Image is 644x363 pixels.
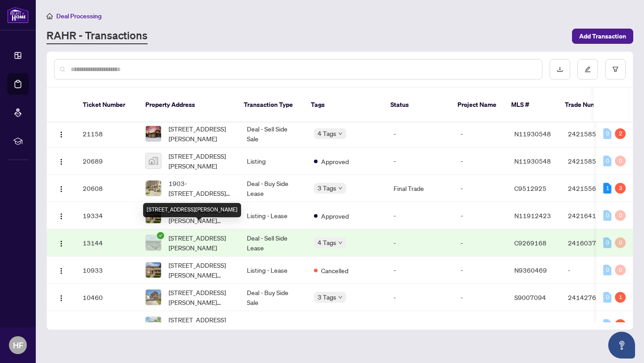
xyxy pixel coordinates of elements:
td: 2414276 [561,284,623,311]
span: S9007094 [514,293,546,301]
div: 2 [615,319,626,330]
span: N9360469 [514,266,547,274]
span: [STREET_ADDRESS][PERSON_NAME] [169,151,233,171]
td: 10350 [76,311,138,338]
img: Logo [58,267,65,274]
img: thumbnail-img [146,262,161,278]
th: Project Name [450,88,504,122]
td: 2421556 [561,175,623,202]
div: 0 [615,210,626,221]
span: filter [612,66,619,72]
span: C9512925 [514,184,547,192]
span: down [338,295,343,300]
td: 2421585 [561,120,623,148]
img: logo [7,7,29,23]
span: [STREET_ADDRESS][PERSON_NAME][PERSON_NAME] [169,315,233,334]
button: Open asap [608,332,635,359]
button: Logo [54,181,68,195]
div: 3 [615,183,626,194]
td: Deal - Buy Side Sale [240,284,307,311]
th: MLS # [504,88,558,122]
td: 10460 [76,284,138,311]
div: 0 [603,128,611,139]
td: - [453,148,507,175]
td: 20608 [76,175,138,202]
img: thumbnail-img [146,290,161,305]
td: Listing [240,148,307,175]
span: 4 Tags [318,237,336,248]
span: N11930548 [514,157,551,165]
img: thumbnail-img [146,181,161,196]
div: 0 [603,237,611,248]
div: 1 [603,183,611,194]
td: Listing - Lease [240,202,307,229]
th: Transaction Type [237,88,304,122]
td: - [386,284,453,311]
td: Deal - Buy Side Lease [240,175,307,202]
button: download [550,59,570,80]
span: download [557,66,563,72]
button: Logo [54,236,68,250]
span: down [338,241,343,245]
button: Add Transaction [572,29,633,44]
td: - [453,311,507,338]
td: - [386,148,453,175]
div: 2 [615,128,626,139]
span: N11930548 [514,130,551,138]
td: - [561,311,623,338]
img: Logo [58,158,65,165]
td: - [453,284,507,311]
img: thumbnail-img [146,317,161,332]
td: Final Trade [386,175,453,202]
img: Logo [58,186,65,193]
td: 20689 [76,148,138,175]
div: 0 [603,265,611,275]
span: 4 Tags [318,128,336,139]
th: Ticket Number [76,88,138,122]
button: Logo [54,154,68,168]
span: C9269168 [514,239,547,247]
span: N9284307 [514,321,547,329]
td: Deal - Sell Side Lease [240,229,307,257]
span: HF [13,339,23,351]
div: 1 [615,292,626,303]
button: Logo [54,208,68,223]
button: Logo [54,317,68,332]
td: - [386,202,453,229]
td: 2421585 [561,148,623,175]
img: thumbnail-img [146,126,161,141]
div: 0 [615,156,626,166]
th: Trade Number [558,88,620,122]
button: edit [577,59,598,80]
td: 19334 [76,202,138,229]
td: - [386,120,453,148]
div: 0 [603,210,611,221]
img: Logo [58,322,65,329]
span: N11912423 [514,211,551,219]
span: down [338,131,343,136]
div: 0 [615,265,626,275]
th: Status [383,88,450,122]
span: 3 Tags [318,292,336,302]
td: 21158 [76,120,138,148]
button: Logo [54,263,68,277]
a: RAHR - Transactions [47,28,148,44]
span: [STREET_ADDRESS][PERSON_NAME][PERSON_NAME] [169,260,233,280]
button: Logo [54,127,68,141]
div: 0 [603,292,611,303]
span: check-circle [157,232,164,239]
td: - [453,120,507,148]
img: Logo [58,295,65,302]
td: 2416037 [561,229,623,257]
td: Listing [240,311,307,338]
div: 0 [615,237,626,248]
div: [STREET_ADDRESS][PERSON_NAME] [143,203,241,217]
span: Approved [321,156,349,166]
button: Logo [54,290,68,304]
span: [STREET_ADDRESS][PERSON_NAME] [169,124,233,144]
img: Logo [58,131,65,138]
span: 1903-[STREET_ADDRESS] [GEOGRAPHIC_DATA], [GEOGRAPHIC_DATA], [GEOGRAPHIC_DATA] M2N 6X4, [GEOGRAPHI... [169,178,233,198]
span: [STREET_ADDRESS][PERSON_NAME][PERSON_NAME] [169,287,233,307]
span: Deal Processing [56,12,102,20]
td: - [386,257,453,284]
